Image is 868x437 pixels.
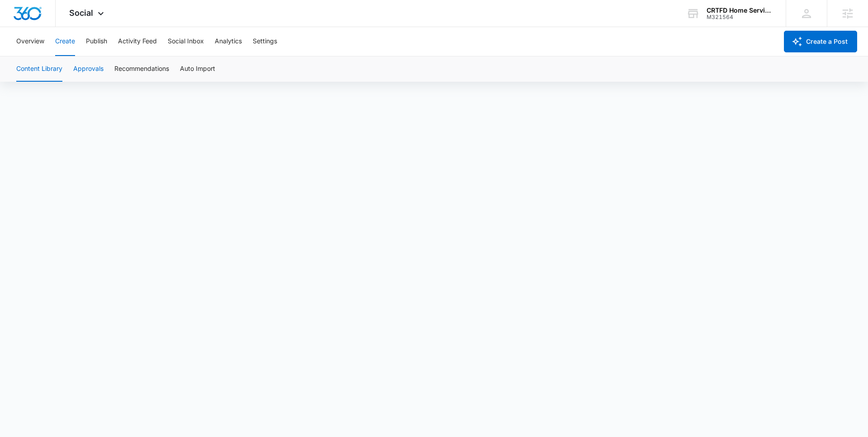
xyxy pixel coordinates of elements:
div: account name [707,7,773,14]
button: Content Library [16,56,62,82]
button: Recommendations [114,56,169,82]
button: Approvals [73,56,104,82]
button: Settings [253,27,277,56]
span: Social [69,8,93,18]
button: Overview [16,27,44,56]
button: Create a Post [784,31,857,52]
button: Activity Feed [118,27,157,56]
button: Auto Import [180,56,215,82]
button: Publish [86,27,107,56]
button: Create [55,27,75,56]
button: Social Inbox [168,27,204,56]
button: Analytics [215,27,242,56]
div: account id [707,14,773,20]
